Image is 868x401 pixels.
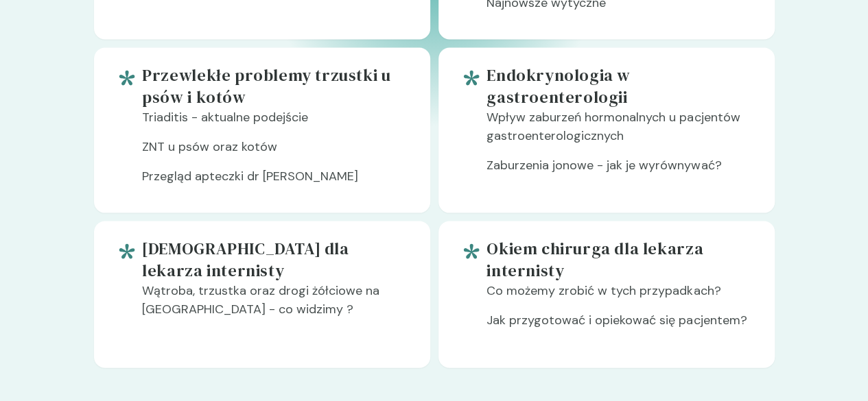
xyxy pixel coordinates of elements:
[486,282,752,311] p: Co możemy zrobić w tych przypadkach?
[486,108,752,156] p: Wpływ zaburzeń hormonalnych u pacjentów gastroenterologicznych
[486,238,752,282] h5: Okiem chirurga dla lekarza internisty
[142,167,408,197] p: Przegląd apteczki dr [PERSON_NAME]
[142,282,408,330] p: Wątroba, trzustka oraz drogi żółciowe na [GEOGRAPHIC_DATA] - co widzimy ?
[486,311,752,341] p: Jak przygotować i opiekować się pacjentem?
[142,64,408,108] h5: Przewlekłe problemy trzustki u psów i kotów
[142,108,408,138] p: Triaditis - aktualne podejście
[486,156,752,186] p: Zaburzenia jonowe - jak je wyrównywać?
[142,138,408,167] p: ZNT u psów oraz kotów
[142,238,408,282] h5: [DEMOGRAPHIC_DATA] dla lekarza internisty
[486,64,752,108] h5: Endokrynologia w gastroenterologii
